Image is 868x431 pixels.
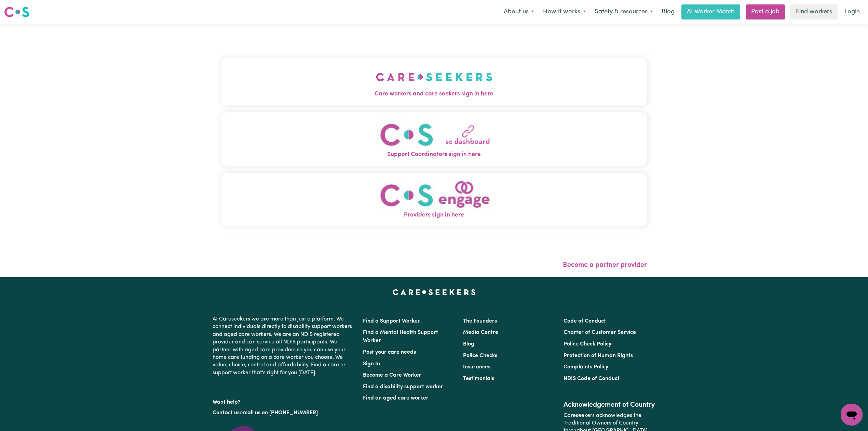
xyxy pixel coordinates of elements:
a: Sign In [363,361,380,367]
button: Care workers and care seekers sign in here [221,57,647,105]
span: Care workers and care seekers sign in here [221,90,647,99]
a: Become a Care Worker [363,373,421,378]
span: Providers sign in here [221,211,647,220]
a: Blog [657,4,679,19]
span: Support Coordinators sign in here [221,150,647,159]
a: Post your care needs [363,350,416,355]
a: Post a job [746,4,785,19]
a: Code of Conduct [564,318,606,324]
a: Find a Support Worker [363,318,420,324]
a: Testimonials [463,376,494,381]
a: Login [840,4,864,19]
h2: Acknowledgement of Country [564,401,655,409]
a: AI Worker Match [681,4,740,19]
p: At Careseekers we are more than just a platform. We connect individuals directly to disability su... [213,313,355,379]
p: or [213,406,355,419]
a: The Founders [463,318,497,324]
button: Providers sign in here [221,173,647,226]
a: call us on [PHONE_NUMBER] [245,410,318,416]
a: Complaints Policy [564,364,608,370]
a: Insurances [463,364,490,370]
a: Media Centre [463,330,498,335]
a: Find an aged care worker [363,395,429,401]
p: Want help? [213,396,355,406]
a: Become a partner provider [563,262,647,269]
a: Careseekers home page [393,289,476,295]
a: Protection of Human Rights [564,353,633,358]
a: Contact us [213,410,240,416]
a: Police Check Policy [564,341,611,347]
button: Safety & resources [590,5,657,19]
button: How it works [539,5,590,19]
a: Find workers [790,4,838,19]
a: Blog [463,341,474,347]
a: Find a Mental Health Support Worker [363,330,438,343]
a: NDIS Code of Conduct [564,376,620,381]
a: Charter of Customer Service [564,330,636,335]
a: Careseekers logo [4,4,29,20]
a: Police Checks [463,353,497,358]
a: Find a disability support worker [363,384,443,390]
button: About us [499,5,539,19]
img: Careseekers logo [4,6,29,18]
button: Support Coordinators sign in here [221,112,647,166]
iframe: Button to launch messaging window [841,404,863,426]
